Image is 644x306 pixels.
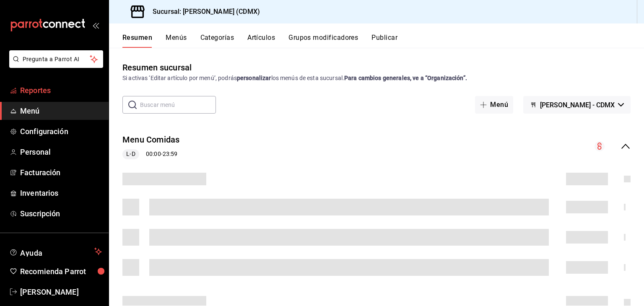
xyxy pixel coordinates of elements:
input: Buscar menú [140,96,216,113]
span: Recomienda Parrot [20,266,102,277]
button: Menu Comidas [122,134,180,146]
span: Inventarios [20,187,102,199]
span: Ayuda [20,246,91,257]
span: Personal [20,146,102,158]
div: Si activas ‘Editar artículo por menú’, podrás los menús de esta sucursal. [122,74,631,83]
span: L-D [123,150,138,158]
button: Resumen [122,34,152,48]
div: collapse-menu-row [109,127,644,166]
button: Categorías [200,34,234,48]
strong: personalizar [237,75,271,81]
button: Grupos modificadores [288,34,358,48]
button: Menús [166,34,187,48]
button: open_drawer_menu [92,22,99,29]
strong: Para cambios generales, ve a “Organización”. [344,75,467,81]
span: [PERSON_NAME] - CDMX [540,101,615,109]
button: Publicar [371,34,397,48]
div: Resumen sucursal [122,61,192,74]
span: [PERSON_NAME] [20,286,102,298]
span: Configuración [20,126,102,137]
span: Reportes [20,85,102,96]
div: navigation tabs [122,34,644,48]
div: 00:00 - 23:59 [122,149,180,159]
span: Pregunta a Parrot AI [23,55,90,64]
span: Suscripción [20,208,102,219]
button: Pregunta a Parrot AI [9,50,103,68]
span: Menú [20,105,102,117]
button: Menú [475,96,513,114]
button: [PERSON_NAME] - CDMX [523,96,631,114]
h3: Sucursal: [PERSON_NAME] (CDMX) [146,7,260,17]
a: Pregunta a Parrot AI [6,61,103,70]
span: Facturación [20,167,102,178]
button: Artículos [247,34,275,48]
